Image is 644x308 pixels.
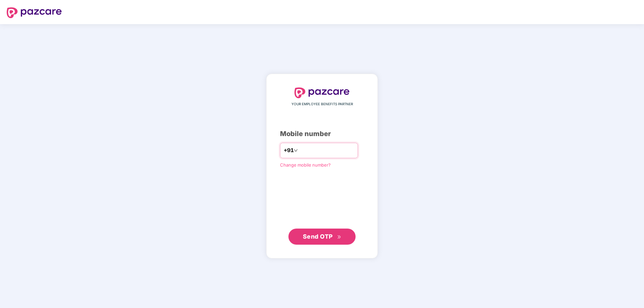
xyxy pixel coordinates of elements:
[7,7,62,18] img: logo
[303,233,333,240] span: Send OTP
[280,129,364,139] div: Mobile number
[288,229,356,245] button: Send OTPdouble-right
[284,146,294,155] span: +91
[280,162,331,168] a: Change mobile number?
[294,148,298,152] span: down
[337,235,341,239] span: double-right
[291,102,353,107] span: YOUR EMPLOYEE BENEFITS PARTNER
[294,87,350,98] img: logo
